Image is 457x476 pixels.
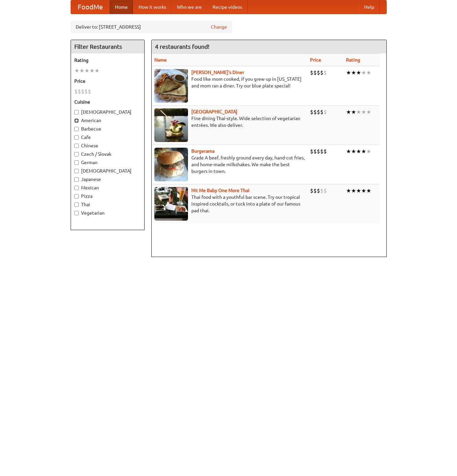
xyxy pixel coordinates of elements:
[323,187,327,194] li: $
[359,0,380,14] a: Help
[74,186,79,190] input: Mexican
[74,127,79,131] input: Barbecue
[361,187,366,194] li: ★
[74,203,79,207] input: Thai
[191,188,250,193] a: Hit Me Baby One More Thai
[74,193,141,199] label: Pizza
[71,0,110,14] a: FoodMe
[310,148,313,155] li: $
[74,125,141,132] label: Barbecue
[74,177,79,182] input: Japanese
[366,108,371,116] li: ★
[74,67,79,74] li: ★
[366,148,371,155] li: ★
[356,187,361,194] li: ★
[313,69,317,76] li: $
[79,67,84,74] li: ★
[320,69,323,76] li: $
[74,169,79,173] input: [DEMOGRAPHIC_DATA]
[356,69,361,76] li: ★
[74,117,141,124] label: American
[310,187,313,194] li: $
[211,24,227,30] a: Change
[74,168,141,174] label: [DEMOGRAPHIC_DATA]
[84,67,89,74] li: ★
[74,134,141,141] label: Cafe
[317,69,320,76] li: $
[154,148,188,181] img: burgerama.jpg
[323,69,327,76] li: $
[366,69,371,76] li: ★
[310,57,321,63] a: Price
[74,109,141,115] label: [DEMOGRAPHIC_DATA]
[71,21,232,33] div: Deliver to: [STREET_ADDRESS]
[313,187,317,194] li: $
[74,211,79,215] input: Vegetarian
[154,76,305,89] p: Food like mom cooked, if you grew up in [US_STATE] and mom ran a diner. Try our blue plate special!
[154,194,305,214] p: Thai food with a youthful bar scene. Try our tropical inspired cocktails, or tuck into a plate of...
[88,88,91,95] li: $
[74,201,141,208] label: Thai
[310,69,313,76] li: $
[356,148,361,155] li: ★
[84,88,88,95] li: $
[313,108,317,116] li: $
[317,148,320,155] li: $
[74,210,141,216] label: Vegetarian
[154,115,305,129] p: Fine dining Thai-style. Wide selection of vegetarian entrées. We also deliver.
[207,0,247,14] a: Recipe videos
[74,184,141,191] label: Mexican
[110,0,133,14] a: Home
[191,109,237,114] a: [GEOGRAPHIC_DATA]
[351,108,356,116] li: ★
[74,88,78,95] li: $
[89,67,94,74] li: ★
[191,70,244,75] b: [PERSON_NAME]'s Diner
[74,152,79,156] input: Czech / Slovak
[320,187,323,194] li: $
[313,148,317,155] li: $
[317,187,320,194] li: $
[317,108,320,116] li: $
[74,194,79,198] input: Pizza
[71,40,144,53] h4: Filter Restaurants
[74,142,141,149] label: Chinese
[310,108,313,116] li: $
[351,69,356,76] li: ★
[154,69,188,103] img: sallys.jpg
[94,67,100,74] li: ★
[154,154,305,175] p: Grade A beef, freshly ground every day, hand-cut fries, and home-made milkshakes. We make the bes...
[346,108,351,116] li: ★
[346,69,351,76] li: ★
[74,144,79,148] input: Chinese
[361,148,366,155] li: ★
[320,108,323,116] li: $
[154,57,167,63] a: Name
[74,110,79,114] input: [DEMOGRAPHIC_DATA]
[351,148,356,155] li: ★
[155,43,210,50] ng-pluralize: 4 restaurants found!
[346,148,351,155] li: ★
[74,99,141,105] h5: Cuisine
[366,187,371,194] li: ★
[78,88,81,95] li: $
[361,69,366,76] li: ★
[191,148,215,154] a: Burgerama
[81,88,84,95] li: $
[74,160,79,165] input: German
[74,176,141,183] label: Japanese
[74,135,79,140] input: Cafe
[356,108,361,116] li: ★
[154,187,188,221] img: babythai.jpg
[323,148,327,155] li: $
[361,108,366,116] li: ★
[320,148,323,155] li: $
[74,57,141,64] h5: Rating
[346,187,351,194] li: ★
[133,0,172,14] a: How it works
[74,151,141,157] label: Czech / Slovak
[346,57,360,63] a: Rating
[323,108,327,116] li: $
